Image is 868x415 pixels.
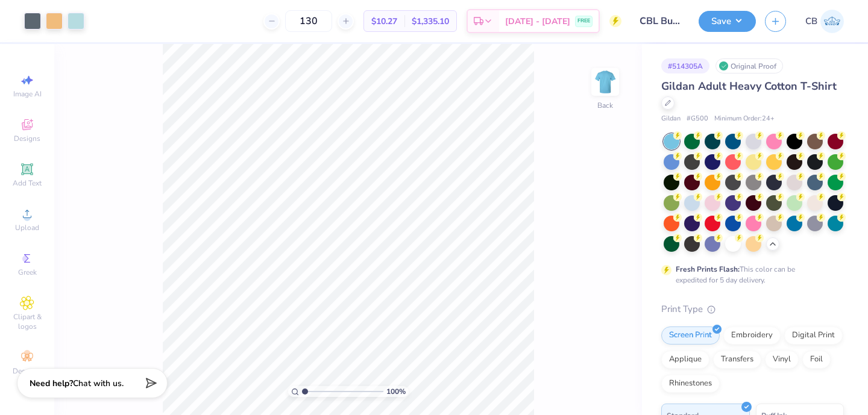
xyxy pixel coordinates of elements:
[597,100,613,111] div: Back
[593,70,617,94] img: Back
[802,351,831,369] div: Foil
[15,223,39,232] span: Upload
[371,15,397,28] span: $10.27
[723,326,781,345] div: Embroidery
[18,267,37,277] span: Greek
[715,58,783,73] div: Original Proof
[713,351,761,369] div: Transfers
[13,178,42,188] span: Add Text
[661,58,709,73] div: # 514305A
[505,15,570,28] span: [DATE] - [DATE]
[30,378,73,389] strong: Need help?
[13,366,42,376] span: Decorate
[699,11,756,32] button: Save
[820,10,844,33] img: Caroline Beach
[6,312,48,331] span: Clipart & logos
[386,386,406,397] span: 100 %
[661,114,681,124] span: Gildan
[661,375,720,393] div: Rhinestones
[14,134,40,143] span: Designs
[676,264,824,286] div: This color can be expedited for 5 day delivery.
[73,378,124,389] span: Chat with us.
[676,264,740,274] strong: Fresh Prints Flash:
[661,302,844,316] div: Print Type
[577,17,590,25] span: FREE
[765,351,799,369] div: Vinyl
[687,114,708,124] span: # G500
[285,10,332,32] input: – –
[13,89,42,99] span: Image AI
[805,14,817,28] span: CB
[412,15,449,28] span: $1,335.10
[631,9,690,33] input: Untitled Design
[661,351,709,369] div: Applique
[661,326,720,345] div: Screen Print
[661,79,837,93] span: Gildan Adult Heavy Cotton T-Shirt
[784,326,843,345] div: Digital Print
[805,10,844,33] a: CB
[714,114,775,124] span: Minimum Order: 24 +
